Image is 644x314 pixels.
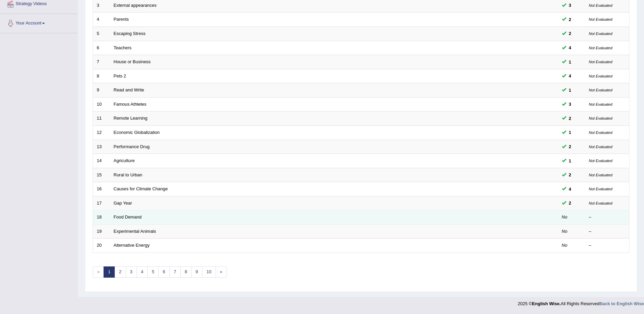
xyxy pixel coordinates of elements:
[518,297,644,307] div: 2025 © All Rights Reserved
[589,116,612,120] small: Not Evaluated
[114,73,126,78] a: Pets 2
[93,83,110,98] td: 9
[566,72,574,80] span: You can still take this question
[104,266,115,278] a: 1
[566,115,574,122] span: You can still take this question
[114,186,168,191] a: Causes for Climate Change
[114,3,157,8] a: External appearances
[114,144,150,149] a: Performance Drug
[136,266,148,278] a: 4
[93,210,110,225] td: 18
[0,14,78,31] a: Your Account
[93,111,110,126] td: 11
[93,266,104,278] span: «
[114,17,129,22] a: Parents
[114,87,144,92] a: Read and Write
[562,243,568,248] em: No
[589,228,626,235] div: –
[566,30,574,37] span: You can still take this question
[114,214,142,220] a: Food Demand
[216,266,227,278] a: »
[600,301,644,306] a: Back to English Wise
[589,88,612,92] small: Not Evaluated
[566,157,574,164] span: You can still take this question
[114,200,132,206] a: Gap Year
[114,172,143,177] a: Rural to Urban
[114,102,147,107] a: Famous Athletes
[566,199,574,207] span: You can still take this question
[589,32,612,36] small: Not Evaluated
[114,31,146,36] a: Escaping Stress
[93,13,110,27] td: 4
[589,242,626,249] div: –
[589,173,612,177] small: Not Evaluated
[114,158,135,163] a: Agriculture
[589,130,612,135] small: Not Evaluated
[566,2,574,9] span: You can still take this question
[114,116,148,121] a: Remote Learning
[93,154,110,168] td: 14
[93,97,110,111] td: 10
[589,187,612,191] small: Not Evaluated
[566,129,574,136] span: You can still take this question
[93,41,110,55] td: 6
[589,74,612,78] small: Not Evaluated
[93,168,110,182] td: 15
[202,266,216,278] a: 10
[566,143,574,150] span: You can still take this question
[589,214,626,221] div: –
[562,229,568,234] em: No
[158,266,169,278] a: 6
[589,3,612,7] small: Not Evaluated
[589,159,612,163] small: Not Evaluated
[93,125,110,140] td: 12
[562,214,568,220] em: No
[191,266,202,278] a: 9
[566,186,574,193] span: You can still take this question
[169,266,181,278] a: 7
[93,196,110,210] td: 17
[93,55,110,69] td: 7
[566,44,574,51] span: You can still take this question
[114,243,150,248] a: Alternative Energy
[114,266,126,278] a: 2
[566,58,574,66] span: You can still take this question
[566,87,574,94] span: You can still take this question
[589,201,612,205] small: Not Evaluated
[589,102,612,106] small: Not Evaluated
[114,229,156,234] a: Experimental Animals
[93,224,110,239] td: 19
[532,301,560,306] strong: English Wise.
[589,46,612,50] small: Not Evaluated
[589,145,612,149] small: Not Evaluated
[93,140,110,154] td: 13
[566,101,574,108] span: You can still take this question
[589,17,612,21] small: Not Evaluated
[566,16,574,23] span: You can still take this question
[147,266,159,278] a: 5
[114,45,132,50] a: Teachers
[93,27,110,41] td: 5
[114,130,160,135] a: Economic Globalization
[93,69,110,83] td: 8
[180,266,191,278] a: 8
[589,60,612,64] small: Not Evaluated
[93,239,110,253] td: 20
[114,59,151,64] a: House or Business
[566,171,574,178] span: You can still take this question
[126,266,137,278] a: 3
[93,182,110,196] td: 16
